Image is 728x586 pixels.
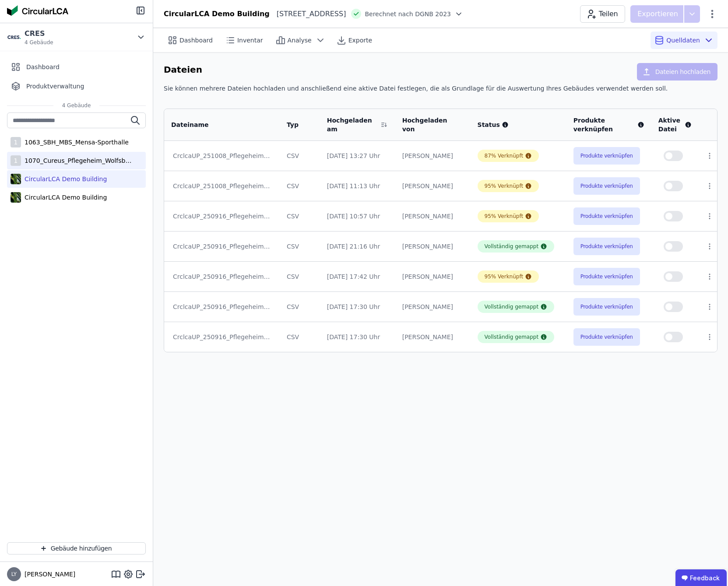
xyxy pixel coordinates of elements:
div: CSV [287,182,313,190]
div: 1063_SBH_MBS_Mensa-Sporthalle [21,138,129,147]
div: [PERSON_NAME] [402,151,464,160]
div: CrclcaUP_251008_Pflegeheim_APP_Wände_Test3.xlsx [173,182,271,190]
div: [DATE] 17:42 Uhr [327,272,388,281]
div: 1 [11,137,21,147]
div: CSV [287,302,313,311]
div: Vollständig gemappt [485,333,539,340]
div: [DATE] 10:57 Uhr [327,212,388,221]
div: CrclcaUP_251008_Pflegeheim_APP_Wände_Decken.xlsx [173,151,271,160]
div: [DATE] 11:13 Uhr [327,182,388,190]
div: 95% Verknüpft [485,273,524,280]
div: CircularLCA Demo Building [21,193,107,202]
div: CrclcaUP_250916_Pflegeheim_APH_TGA - DGNB.xlsx [173,242,271,251]
h6: Dateien [164,63,202,77]
div: Aktive Datei [658,116,692,133]
span: Quelldaten [666,36,700,45]
div: 95% Verknüpft [485,182,524,189]
p: Exportieren [637,9,680,19]
span: Inventar [237,36,263,45]
button: Produkte verknüpfen [573,298,640,316]
button: Produkte verknüpfen [573,268,640,285]
div: CrclcaUP_250916_Pflegeheim_APH_Wände-Decken(1)_with_mappings_Test.xlsx [173,212,271,221]
button: Gebäude hinzufügen [7,542,146,554]
span: Berechnet nach DGNB 2023 [365,10,451,18]
img: Concular [7,5,68,16]
div: Hochgeladen am [327,116,378,133]
div: Vollständig gemappt [485,243,539,250]
span: Analyse [288,36,312,45]
button: Produkte verknüpfen [573,238,640,255]
button: Produkte verknüpfen [573,328,640,346]
span: [PERSON_NAME] [21,570,75,579]
div: CSV [287,212,313,221]
span: Dashboard [26,63,60,71]
button: Produkte verknüpfen [573,177,640,195]
div: [DATE] 13:27 Uhr [327,151,388,160]
div: [DATE] 21:16 Uhr [327,242,388,251]
img: CRES [7,30,21,44]
div: CRES [25,28,53,39]
span: Produktverwaltung [26,82,84,91]
div: [PERSON_NAME] [402,182,464,190]
div: 87% Verknüpft [485,152,524,159]
div: Vollständig gemappt [485,303,539,310]
div: [DATE] 17:30 Uhr [327,302,388,311]
div: [PERSON_NAME] [402,333,464,341]
button: Dateien hochladen [637,63,717,81]
button: Teilen [580,5,625,23]
div: Hochgeladen von [402,116,453,133]
div: Typ [287,120,302,129]
div: CSV [287,333,313,341]
div: 1070_Cureus_Pflegeheim_Wolfsbüttel [21,156,135,165]
div: [DATE] 17:30 Uhr [327,333,388,341]
span: Dashboard [179,36,213,45]
span: 4 Gebäude [53,102,100,109]
div: [PERSON_NAME] [402,212,464,221]
div: CSV [287,242,313,251]
div: Produkte verknüpfen [573,116,644,133]
div: 95% Verknüpft [485,213,524,220]
div: Sie können mehrere Dateien hochladen und anschließend eine aktive Datei festlegen, die als Grundl... [164,84,717,100]
button: Produkte verknüpfen [573,207,640,225]
div: CrclcaUP_250916_Pflegeheim_APH_Fenster-Türen.xlsx [173,333,271,341]
button: Produkte verknüpfen [573,147,640,165]
img: CircularLCA Demo Building [11,172,21,186]
span: LY [11,572,17,577]
div: CrclcaUP_250916_Pflegeheim_APH_Wände-Decken(1).xlsx [173,272,271,281]
div: CircularLCA Demo Building [21,175,107,183]
div: CSV [287,151,313,160]
img: CircularLCA Demo Building [11,190,21,204]
div: [STREET_ADDRESS] [270,9,346,19]
div: CSV [287,272,313,281]
div: CrclcaUP_250916_Pflegeheim_APH_TGA.xlsx [173,302,271,311]
div: CircularLCA Demo Building [164,9,270,19]
div: Status [478,120,559,129]
div: [PERSON_NAME] [402,242,464,251]
div: [PERSON_NAME] [402,272,464,281]
div: 1 [11,155,21,166]
div: Dateiname [171,120,262,129]
div: [PERSON_NAME] [402,302,464,311]
span: 4 Gebäude [25,39,53,46]
span: Exporte [348,36,372,45]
